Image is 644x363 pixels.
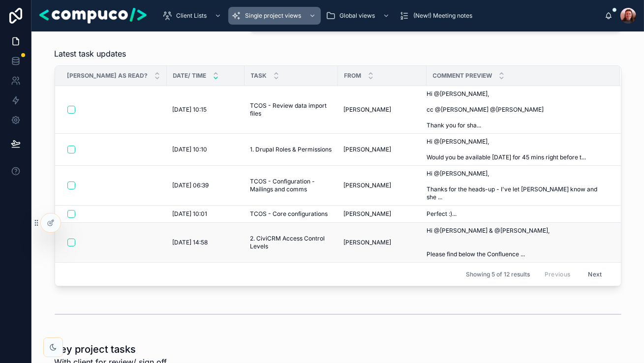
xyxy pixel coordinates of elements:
a: [DATE] 14:58 [173,239,239,246]
span: [PERSON_NAME] [344,181,392,189]
a: [PERSON_NAME] [344,106,421,114]
span: [PERSON_NAME] [344,106,392,114]
a: (New!) Meeting notes [397,7,479,25]
a: [PERSON_NAME] [344,239,421,246]
span: Single project views [245,12,301,20]
a: [DATE] 10:10 [173,146,239,153]
a: Global views [323,7,395,25]
span: [PERSON_NAME] [344,239,392,246]
a: Hi @[PERSON_NAME], cc @[PERSON_NAME] @[PERSON_NAME] Thank you for sha... [427,90,608,129]
span: [PERSON_NAME] [344,210,392,218]
a: TCOS - Review data import files [250,102,332,118]
button: Next [581,267,609,282]
span: Comment preview [433,72,492,80]
a: Hi @[PERSON_NAME], Thanks for the heads-up - I've let [PERSON_NAME] know and she ... [427,170,608,201]
span: From [344,72,362,80]
a: Hi @[PERSON_NAME], Would you be available [DATE] for 45 mins right before t... [427,138,608,161]
span: Task [251,72,267,80]
img: App logo [39,8,147,24]
span: Latest task updates [55,48,126,60]
a: [DATE] 10:15 [173,106,239,114]
a: [DATE] 10:01 [173,210,239,218]
a: [DATE] 06:39 [173,181,239,189]
a: [PERSON_NAME] [344,181,421,189]
span: [PERSON_NAME] as read? [67,72,148,80]
span: Date/ time [173,72,207,80]
a: [PERSON_NAME] [344,210,421,218]
a: 1. Drupal Roles & Permissions [250,146,332,153]
a: Single project views [228,7,321,25]
a: Perfect :)... [427,210,608,218]
span: [DATE] 14:58 [173,239,208,246]
span: [DATE] 10:15 [173,106,207,114]
a: TCOS - Core configurations [250,210,332,218]
span: [DATE] 10:01 [173,210,208,218]
h1: Key project tasks [55,342,167,356]
a: 2. CiviCRM Access Control Levels [250,235,332,250]
a: [PERSON_NAME] [344,146,421,153]
a: Client Lists [159,7,226,25]
a: TCOS - Configuration - Mailings and comms [250,178,332,193]
span: (New!) Meeting notes [413,12,472,20]
span: Perfect :)... [427,210,457,218]
span: [DATE] 10:10 [173,146,208,153]
span: TCOS - Core configurations [250,210,328,218]
span: Client Lists [176,12,207,20]
span: [PERSON_NAME] [344,146,392,153]
span: Showing 5 of 12 results [466,271,530,278]
span: [DATE] 06:39 [173,181,209,189]
a: Hi @[PERSON_NAME] & @[PERSON_NAME], Please find below the Confluence ... [427,227,608,258]
div: scrollable content [154,5,605,27]
span: Global views [339,12,375,20]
